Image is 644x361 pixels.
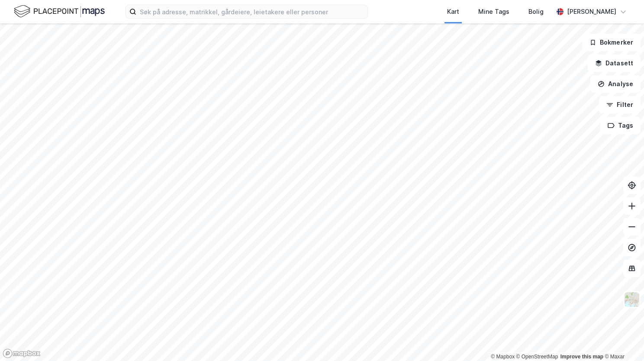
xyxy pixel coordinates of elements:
[14,4,105,19] img: logo.f888ab2527a4732fd821a326f86c7f29.svg
[601,319,644,361] iframe: Chat Widget
[136,5,367,18] input: Søk på adresse, matrikkel, gårdeiere, leietakere eller personer
[478,6,509,17] div: Mine Tags
[567,6,616,17] div: [PERSON_NAME]
[447,6,459,17] div: Kart
[528,6,544,17] div: Bolig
